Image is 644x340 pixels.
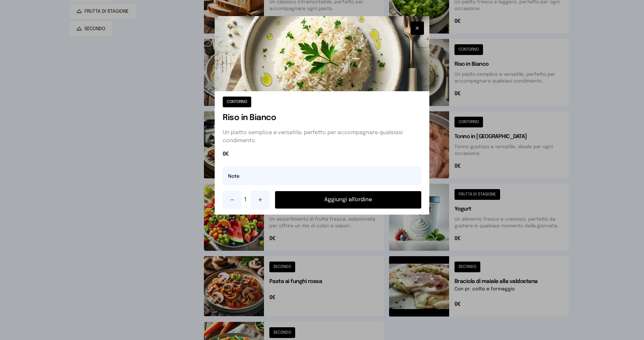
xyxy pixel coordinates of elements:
img: Riso in Bianco [215,16,429,91]
p: Un piatto semplice e versatile, perfetto per accompagnare qualsiasi condimento. [223,129,421,145]
button: CONTORNO [223,97,251,107]
span: 0€ [223,150,421,158]
h1: Riso in Bianco [223,113,421,123]
span: 1 [244,196,248,204]
button: Aggiungi all'ordine [275,191,421,209]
